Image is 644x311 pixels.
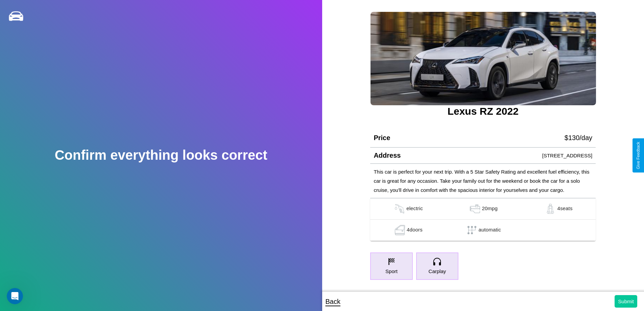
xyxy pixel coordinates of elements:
p: 4 doors [407,225,423,235]
p: This car is perfect for your next trip. With a 5 Star Safety Rating and excellent fuel efficiency... [374,167,592,195]
iframe: Intercom live chat [7,288,23,304]
img: gas [393,225,407,235]
p: $ 130 /day [565,132,592,144]
p: automatic [479,225,501,235]
img: gas [544,204,557,214]
table: simple table [370,198,596,241]
button: Submit [615,295,637,308]
h4: Price [374,134,390,142]
h3: Lexus RZ 2022 [370,106,596,117]
p: 4 seats [557,204,572,214]
p: Carplay [429,267,446,276]
p: Sport [385,267,398,276]
div: Give Feedback [636,142,641,169]
p: electric [406,204,423,214]
h2: Confirm everything looks correct [55,148,267,163]
p: Back [326,295,340,308]
h4: Address [374,152,401,159]
img: gas [468,204,482,214]
p: 20 mpg [482,204,498,214]
p: [STREET_ADDRESS] [542,151,592,160]
img: gas [393,204,406,214]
